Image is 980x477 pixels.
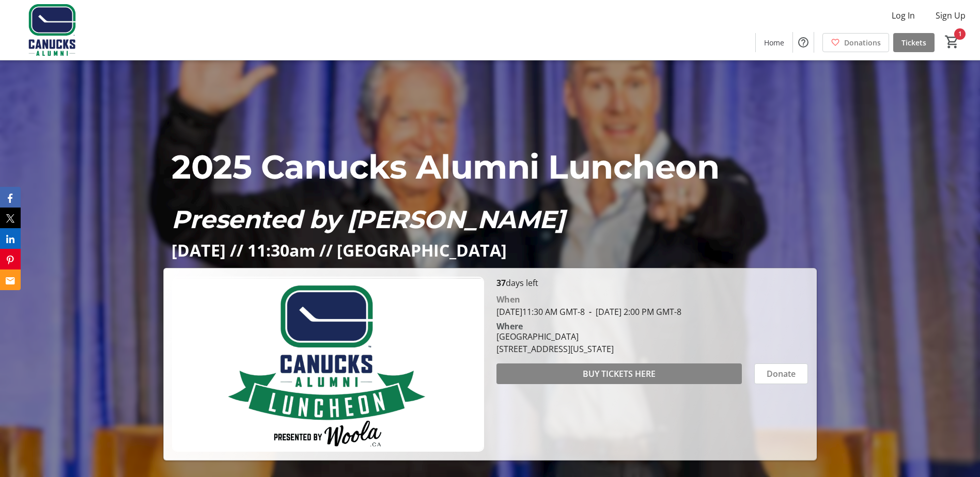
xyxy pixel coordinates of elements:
span: [DATE] 2:00 PM GMT-8 [585,306,681,317]
div: [GEOGRAPHIC_DATA] [496,330,614,343]
span: 37 [496,277,506,289]
span: [DATE] 11:30 AM GMT-8 [496,306,585,317]
span: Log In [892,9,915,22]
span: Donations [844,37,881,48]
button: Sign Up [927,7,974,24]
p: days left [496,277,808,289]
img: Vancouver Canucks Alumni Foundation's Logo [6,4,98,56]
p: [DATE] // 11:30am // [GEOGRAPHIC_DATA] [172,241,808,259]
div: When [496,293,520,306]
a: Donations [822,33,889,52]
button: Help [793,32,814,53]
span: Tickets [901,37,926,48]
span: Home [764,37,784,48]
button: Cart [943,33,961,51]
em: Presented by [PERSON_NAME] [172,204,565,234]
div: [STREET_ADDRESS][US_STATE] [496,343,614,355]
span: Sign Up [936,9,966,22]
button: BUY TICKETS HERE [496,363,742,384]
span: - [585,306,596,317]
div: Where [496,322,523,330]
button: Log In [883,7,923,24]
span: BUY TICKETS HERE [583,368,656,380]
span: 2025 Canucks Alumni Luncheon [172,147,719,187]
img: Campaign CTA Media Photo [172,277,484,452]
button: Donate [754,363,808,384]
a: Tickets [893,33,935,52]
a: Home [756,33,792,52]
span: Donate [767,368,796,380]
